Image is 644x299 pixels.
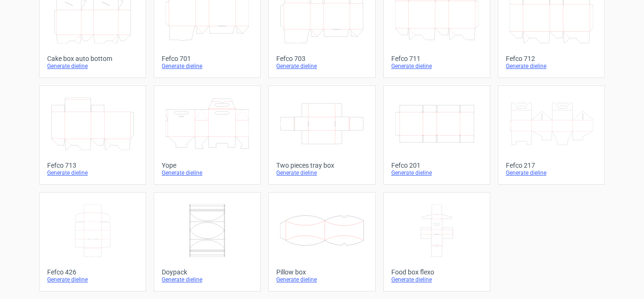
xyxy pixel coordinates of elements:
div: Generate dieline [162,169,253,177]
div: Generate dieline [506,169,597,177]
div: Fefco 712 [506,55,597,62]
a: Fefco 201Generate dieline [383,85,490,185]
div: Generate dieline [391,169,482,177]
div: Generate dieline [506,62,597,70]
div: Generate dieline [276,276,367,283]
div: Fefco 711 [391,55,482,62]
div: Pillow box [276,268,367,276]
div: Generate dieline [162,276,253,283]
a: DoypackGenerate dieline [154,192,261,291]
a: Fefco 713Generate dieline [39,85,146,185]
a: Fefco 217Generate dieline [498,85,605,185]
a: Food box flexoGenerate dieline [383,192,490,291]
div: Fefco 703 [276,55,367,62]
div: Yope [162,162,253,169]
div: Generate dieline [276,169,367,177]
div: Fefco 713 [47,162,138,169]
div: Fefco 701 [162,55,253,62]
div: Generate dieline [47,62,138,70]
div: Generate dieline [276,62,367,70]
a: Two pieces tray boxGenerate dieline [268,85,375,185]
a: YopeGenerate dieline [154,85,261,185]
div: Generate dieline [391,62,482,70]
a: Fefco 426Generate dieline [39,192,146,291]
div: Two pieces tray box [276,162,367,169]
div: Fefco 201 [391,162,482,169]
div: Fefco 426 [47,268,138,276]
div: Cake box auto bottom [47,55,138,62]
div: Doypack [162,268,253,276]
div: Generate dieline [391,276,482,283]
div: Generate dieline [47,276,138,283]
div: Food box flexo [391,268,482,276]
div: Fefco 217 [506,162,597,169]
a: Pillow boxGenerate dieline [268,192,375,291]
div: Generate dieline [47,169,138,177]
div: Generate dieline [162,62,253,70]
